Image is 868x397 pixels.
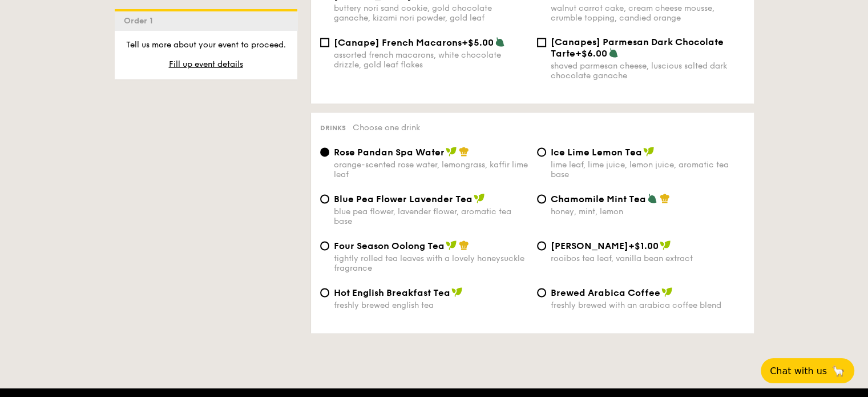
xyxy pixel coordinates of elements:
span: Four Season Oolong Tea [334,240,445,251]
span: +$6.00 [575,48,607,59]
img: icon-vegan.f8ff3823.svg [451,287,463,297]
input: Four Season Oolong Teatightly rolled tea leaves with a lovely honeysuckle fragrance [320,241,329,250]
input: [Canapes] Parmesan Dark Chocolate Tarte+$6.00shaved parmesan cheese, luscious salted dark chocola... [537,38,546,47]
img: icon-vegan.f8ff3823.svg [474,193,485,203]
div: lime leaf, lime juice, lemon juice, aromatic tea base [551,160,745,179]
input: Blue Pea Flower Lavender Teablue pea flower, lavender flower, aromatic tea base [320,194,329,203]
div: shaved parmesan cheese, luscious salted dark chocolate ganache [551,61,745,81]
img: icon-chef-hat.a58ddaea.svg [660,193,670,203]
input: Ice Lime Lemon Tealime leaf, lime juice, lemon juice, aromatic tea base [537,147,546,157]
img: icon-vegetarian.fe4039eb.svg [495,37,505,47]
span: Choose one drink [353,123,420,133]
div: orange-scented rose water, lemongrass, kaffir lime leaf [334,160,528,179]
span: Brewed Arabica Coffee [551,287,660,298]
input: [Canape] French Macarons+$5.00assorted french macarons, white chocolate drizzle, gold leaf flakes [320,38,329,47]
img: icon-vegetarian.fe4039eb.svg [647,193,657,203]
input: Chamomile Mint Teahoney, mint, lemon [537,194,546,203]
img: icon-vegetarian.fe4039eb.svg [608,47,619,58]
div: buttery nori sand cookie, gold chocolate ganache, kizami nori powder, gold leaf [334,3,528,23]
img: icon-vegan.f8ff3823.svg [661,287,673,297]
span: [Canapes] Parmesan Dark Chocolate Tarte [551,37,724,59]
input: Rose Pandan Spa Waterorange-scented rose water, lemongrass, kaffir lime leaf [320,147,329,157]
div: walnut carrot cake, cream cheese mousse, crumble topping, candied orange [551,3,745,23]
div: tightly rolled tea leaves with a lovely honeysuckle fragrance [334,254,528,273]
button: Chat with us🦙 [761,358,854,383]
span: Order 1 [124,16,158,26]
span: Blue Pea Flower Lavender Tea [334,194,473,204]
div: honey, mint, lemon [551,207,745,216]
img: icon-vegan.f8ff3823.svg [446,146,457,157]
span: Chat with us [770,366,827,376]
div: freshly brewed with an arabica coffee blend [551,300,745,310]
div: freshly brewed english tea [334,300,528,310]
span: Chamomile Mint Tea [551,194,646,204]
input: Brewed Arabica Coffeefreshly brewed with an arabica coffee blend [537,288,546,297]
input: Hot English Breakfast Teafreshly brewed english tea [320,288,329,297]
span: +$1.00 [628,240,659,251]
img: icon-vegan.f8ff3823.svg [643,146,655,157]
div: blue pea flower, lavender flower, aromatic tea base [334,207,528,226]
span: Rose Pandan Spa Water [334,147,445,158]
span: Fill up event details [169,59,243,69]
div: rooibos tea leaf, vanilla bean extract [551,254,745,263]
img: icon-vegan.f8ff3823.svg [446,240,457,250]
img: icon-chef-hat.a58ddaea.svg [459,240,469,250]
p: Tell us more about your event to proceed. [124,39,288,51]
span: [Canape] French Macarons [334,37,462,48]
span: [PERSON_NAME] [551,240,628,251]
span: Drinks [320,124,346,132]
span: 🦙 [831,364,845,378]
img: icon-chef-hat.a58ddaea.svg [459,146,469,157]
img: icon-vegan.f8ff3823.svg [660,240,671,250]
span: Hot English Breakfast Tea [334,287,450,298]
span: +$5.00 [462,37,494,48]
input: [PERSON_NAME]+$1.00rooibos tea leaf, vanilla bean extract [537,241,546,250]
div: assorted french macarons, white chocolate drizzle, gold leaf flakes [334,50,528,70]
span: Ice Lime Lemon Tea [551,147,642,158]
